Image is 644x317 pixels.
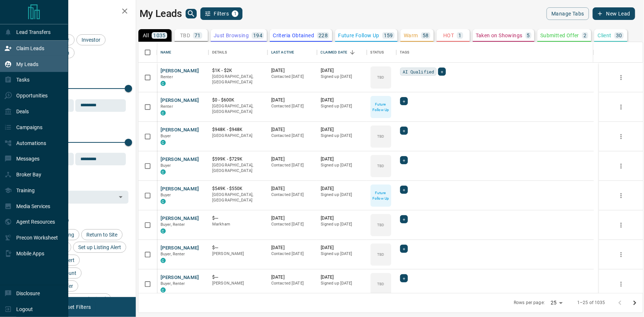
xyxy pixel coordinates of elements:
div: + [400,215,408,223]
span: Renter [161,104,173,109]
button: Go to next page [627,296,642,310]
button: search button [186,9,197,18]
button: [PERSON_NAME] [161,186,199,193]
div: Claimed Date [317,42,367,63]
p: Future Follow Up [371,101,390,113]
p: TBD [377,75,384,80]
div: Name [157,42,209,63]
p: $948K - $948K [212,127,264,133]
button: Filters1 [200,7,243,20]
p: [DATE] [271,68,313,74]
p: 58 [423,33,429,38]
div: + [400,97,408,105]
button: Open [116,192,126,202]
p: [DATE] [271,97,313,103]
div: Name [161,42,172,63]
p: $--- [212,245,264,251]
div: condos.ca [161,228,166,234]
span: + [403,156,405,164]
p: Contacted [DATE] [271,103,313,109]
div: Tags [400,42,410,63]
p: TBD [180,33,190,38]
span: Return to Site [84,232,120,238]
p: $0 - $600K [212,97,264,103]
p: [DATE] [271,127,313,133]
span: Renter [161,75,173,79]
span: Set up Listing Alert [76,244,124,250]
div: + [400,127,408,135]
button: [PERSON_NAME] [161,274,199,281]
p: Markham [212,221,264,227]
p: Signed up [DATE] [321,103,363,109]
p: 30 [616,33,622,38]
p: Future Follow Up [371,190,390,201]
div: + [400,274,408,282]
button: more [616,72,627,83]
span: + [403,127,405,134]
p: 71 [194,33,201,38]
div: Return to Site [81,229,123,240]
p: [DATE] [321,127,363,133]
p: [DATE] [321,68,363,74]
span: + [441,68,443,75]
p: Signed up [DATE] [321,133,363,139]
span: + [403,245,405,252]
span: + [403,275,405,282]
div: condos.ca [161,287,166,293]
span: + [403,97,405,105]
div: Tags [396,42,594,63]
p: [GEOGRAPHIC_DATA] [212,133,264,139]
button: more [616,101,627,113]
p: [DATE] [271,274,313,280]
p: 1–25 of 1035 [577,300,605,306]
p: TBD [377,281,384,287]
p: [DATE] [321,215,363,221]
p: [PERSON_NAME] [212,251,264,257]
p: Signed up [DATE] [321,280,363,286]
div: condos.ca [161,110,166,116]
p: $1K - $2K [212,68,264,74]
h2: Filters [24,7,128,16]
p: Future Follow Up [338,33,379,38]
button: more [616,279,627,290]
span: 1 [233,11,238,16]
p: [PERSON_NAME] [212,280,264,286]
p: 1035 [153,33,166,38]
span: AI Qualified [403,68,434,75]
div: Status [367,42,396,63]
p: 1 [458,33,461,38]
span: Buyer, Renter [161,252,185,256]
span: Buyer [161,134,171,138]
button: more [616,161,627,172]
p: Rows per page: [514,300,545,306]
div: Investor [76,34,106,45]
p: Contacted [DATE] [271,221,313,227]
p: [DATE] [271,186,313,192]
p: TBD [377,252,384,257]
p: $599K - $729K [212,156,264,162]
button: more [616,131,627,142]
p: [DATE] [321,274,363,280]
span: Buyer, Renter [161,222,185,227]
button: [PERSON_NAME] [161,215,199,222]
p: [GEOGRAPHIC_DATA], [GEOGRAPHIC_DATA] [212,103,264,115]
button: [PERSON_NAME] [161,245,199,252]
p: 2 [583,33,586,38]
p: $--- [212,274,264,280]
p: Submitted Offer [540,33,579,38]
span: + [403,186,405,193]
div: Last Active [268,42,317,63]
p: Contacted [DATE] [271,280,313,286]
p: [DATE] [321,156,363,162]
span: + [403,216,405,223]
p: Warm [404,33,418,38]
p: All [143,33,149,38]
p: [GEOGRAPHIC_DATA], [GEOGRAPHIC_DATA] [212,74,264,85]
button: more [616,220,627,231]
p: 5 [527,33,530,38]
p: Contacted [DATE] [271,74,313,80]
p: Contacted [DATE] [271,133,313,139]
p: [DATE] [321,186,363,192]
p: Contacted [DATE] [271,251,313,257]
div: condos.ca [161,81,166,86]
